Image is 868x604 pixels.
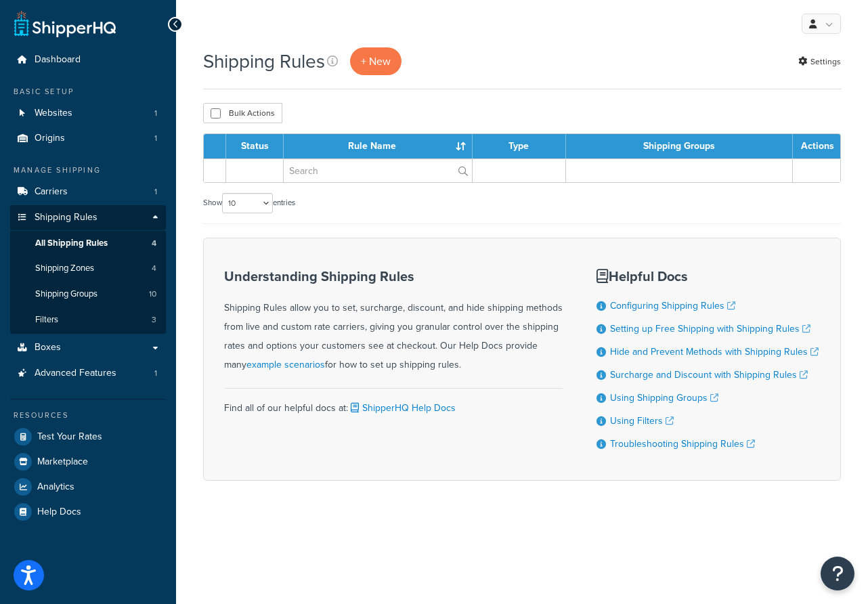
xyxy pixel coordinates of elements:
span: All Shipping Rules [35,238,108,249]
span: 3 [152,314,156,326]
input: Search [284,159,472,182]
span: 1 [154,133,157,144]
span: Shipping Groups [35,288,97,300]
a: Test Your Rates [10,425,166,449]
p: + New [350,47,402,75]
span: 4 [152,263,156,274]
h3: Understanding Shipping Rules [224,269,563,284]
a: Websites 1 [10,101,166,126]
h3: Helpful Docs [596,269,819,284]
a: Hide and Prevent Methods with Shipping Rules [610,345,819,359]
span: Help Docs [37,506,81,518]
a: Origins 1 [10,126,166,151]
span: Advanced Features [35,368,116,379]
li: Filters [10,307,166,332]
th: Status [226,134,284,158]
th: Type [473,134,565,158]
a: Shipping Zones 4 [10,256,166,281]
span: Marketplace [37,456,88,468]
span: 1 [154,108,157,119]
span: Test Your Rates [37,431,102,443]
div: Manage Shipping [10,165,166,176]
a: Filters 3 [10,307,166,332]
a: ShipperHQ Help Docs [348,401,456,415]
a: Carriers 1 [10,179,166,204]
th: Actions [793,134,840,158]
a: Configuring Shipping Rules [610,299,735,313]
li: Shipping Zones [10,256,166,281]
div: Find all of our helpful docs at: [224,388,563,418]
a: example scenarios [246,358,325,372]
li: Carriers [10,179,166,204]
a: Analytics [10,475,166,499]
span: 4 [152,238,156,249]
a: Using Filters [610,414,674,428]
li: Shipping Groups [10,282,166,307]
a: All Shipping Rules 4 [10,231,166,256]
span: Boxes [35,342,61,353]
span: Websites [35,108,72,119]
a: ShipperHQ Home [14,10,116,37]
button: Bulk Actions [203,103,282,123]
span: Origins [35,133,65,144]
a: Surcharge and Discount with Shipping Rules [610,368,808,382]
li: Advanced Features [10,361,166,386]
li: Origins [10,126,166,151]
a: Setting up Free Shipping with Shipping Rules [610,322,810,336]
h1: Shipping Rules [203,48,325,74]
span: Filters [35,314,58,326]
a: Shipping Rules [10,205,166,230]
label: Show entries [203,193,295,213]
a: Advanced Features 1 [10,361,166,386]
a: Settings [798,52,841,71]
button: Open Resource Center [821,557,854,590]
span: Shipping Zones [35,263,94,274]
a: Using Shipping Groups [610,391,718,405]
a: Boxes [10,335,166,360]
div: Basic Setup [10,86,166,98]
a: Marketplace [10,450,166,474]
a: Help Docs [10,500,166,524]
span: 1 [154,186,157,198]
a: Troubleshooting Shipping Rules [610,437,755,451]
a: Shipping Groups 10 [10,282,166,307]
span: Carriers [35,186,68,198]
th: Shipping Groups [566,134,793,158]
a: Dashboard [10,47,166,72]
span: 10 [149,288,156,300]
li: Websites [10,101,166,126]
span: Analytics [37,481,74,493]
div: Shipping Rules allow you to set, surcharge, discount, and hide shipping methods from live and cus... [224,269,563,374]
li: Shipping Rules [10,205,166,334]
th: Rule Name [284,134,473,158]
select: Showentries [222,193,273,213]
span: Dashboard [35,54,81,66]
div: Resources [10,410,166,421]
span: 1 [154,368,157,379]
span: Shipping Rules [35,212,97,223]
li: All Shipping Rules [10,231,166,256]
